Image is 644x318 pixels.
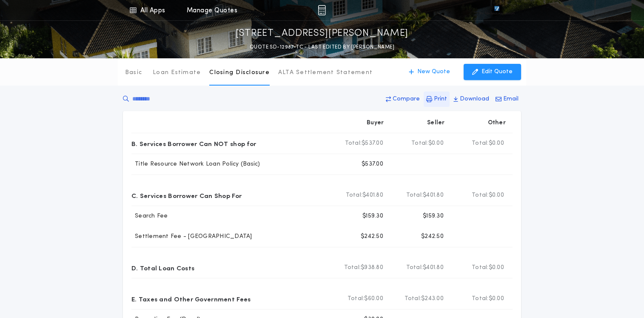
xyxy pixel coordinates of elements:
p: Title Resource Network Loan Policy (Basic) [131,160,260,169]
p: Email [503,95,519,103]
span: $0.00 [489,295,504,303]
p: [STREET_ADDRESS][PERSON_NAME] [236,27,408,40]
button: Compare [383,92,422,107]
p: Closing Disclosure [209,69,270,77]
p: $537.00 [362,160,383,169]
p: Seller [427,119,445,127]
span: $537.00 [362,139,383,148]
p: $242.50 [361,232,383,241]
p: Compare [393,95,420,103]
p: Buyer [367,119,384,127]
p: QUOTE SD-12987-TC - LAST EDITED BY [PERSON_NAME] [250,43,394,52]
p: Loan Estimate [153,69,201,77]
b: Total: [406,264,423,272]
p: New Quote [417,68,450,76]
button: Email [493,92,521,107]
p: C. Services Borrower Can Shop For [131,189,242,202]
p: Print [434,95,447,103]
b: Total: [346,191,363,200]
b: Total: [472,295,489,303]
p: D. Total Loan Costs [131,261,194,275]
span: $401.80 [423,191,444,200]
span: $401.80 [423,264,444,272]
p: Basic [125,69,142,77]
button: Edit Quote [464,64,521,80]
p: Other [488,119,506,127]
b: Total: [472,139,489,148]
b: Total: [344,264,361,272]
span: $938.80 [361,264,383,272]
b: Total: [411,139,428,148]
button: Download [451,92,492,107]
b: Total: [348,295,365,303]
span: $0.00 [489,139,504,148]
span: $243.00 [421,295,444,303]
p: $159.30 [362,212,383,221]
img: vs-icon [479,6,515,14]
span: $0.00 [489,264,504,272]
span: $401.80 [362,191,383,200]
span: $60.00 [364,295,383,303]
span: $0.00 [489,191,504,200]
p: Edit Quote [482,68,513,76]
button: Print [424,92,450,107]
p: Search Fee [131,212,168,221]
b: Total: [472,191,489,200]
b: Total: [472,264,489,272]
p: B. Services Borrower Can NOT shop for [131,137,256,150]
span: $0.00 [428,139,444,148]
img: img [318,5,326,15]
p: ALTA Settlement Statement [278,69,373,77]
b: Total: [405,295,422,303]
p: Download [460,95,489,103]
b: Total: [345,139,362,148]
b: Total: [406,191,423,200]
p: Settlement Fee - [GEOGRAPHIC_DATA] [131,232,252,241]
p: $242.50 [421,232,444,241]
button: New Quote [400,64,459,80]
p: $159.30 [423,212,444,221]
p: E. Taxes and Other Government Fees [131,292,251,306]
